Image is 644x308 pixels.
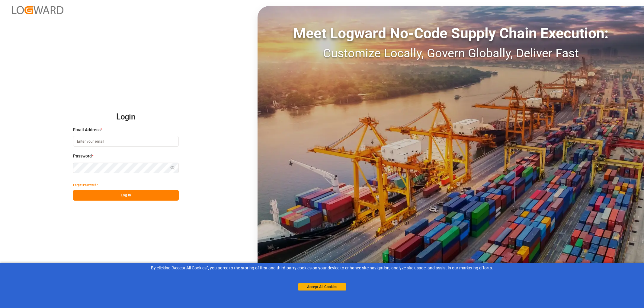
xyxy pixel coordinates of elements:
[258,44,644,62] div: Customize Locally, Govern Globally, Deliver Fast
[4,265,640,271] div: By clicking "Accept All Cookies”, you agree to the storing of first and third-party cookies on yo...
[73,107,179,127] h2: Login
[73,190,179,201] button: Log In
[73,153,92,159] span: Password
[258,23,644,44] div: Meet Logward No-Code Supply Chain Execution:
[298,283,346,291] button: Accept All Cookies
[73,127,101,133] span: Email Address
[73,136,179,147] input: Enter your email
[73,179,98,190] button: Forgot Password?
[12,6,63,14] img: Logward_new_orange.png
